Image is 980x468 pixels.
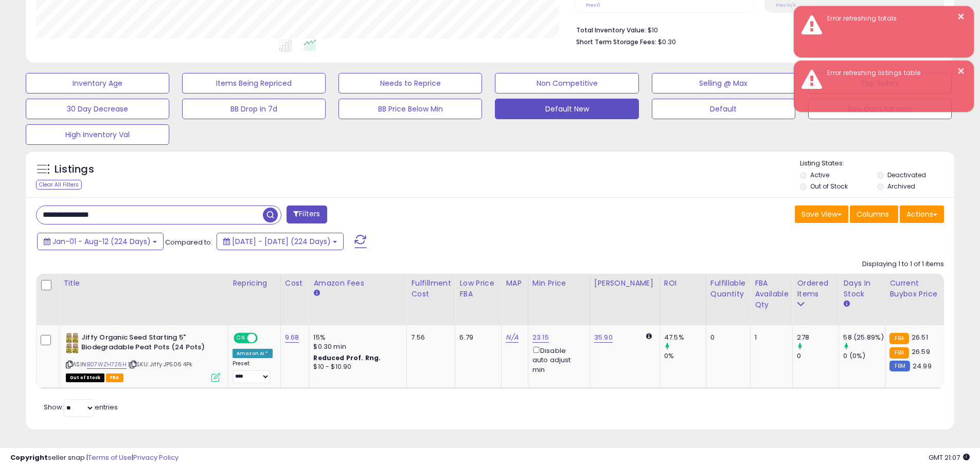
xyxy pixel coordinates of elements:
button: Actions [900,205,944,223]
div: Clear All Filters [36,180,82,190]
div: Preset: [233,360,273,383]
span: | SKU: Jiffy JP506 4Pk [128,360,193,368]
div: Fulfillable Quantity [710,278,746,299]
small: FBA [889,347,908,359]
button: BB Drop in 7d [182,99,326,119]
div: ASIN: [66,333,220,381]
span: 2025-08-13 21:07 GMT [929,453,970,462]
button: Needs to Reprice [338,73,482,93]
span: Columns [857,209,889,219]
button: Selling @ Max [652,73,795,93]
label: Out of Stock [810,182,848,191]
div: Disable auto adjust min [532,345,582,375]
button: BB Price Below Min [338,99,482,119]
small: FBM [889,361,910,371]
button: Default New [495,99,638,119]
div: MAP [506,278,523,289]
small: Amazon Fees. [313,289,319,298]
div: Error refreshing totals [819,14,966,24]
div: Amazon Fees [313,278,402,289]
small: Days In Stock. [843,299,849,309]
div: Amazon AI * [233,349,273,358]
span: Jan-01 - Aug-12 (224 Days) [52,236,151,247]
div: 0% [664,351,706,361]
a: 9.68 [285,332,299,343]
label: Active [810,171,829,179]
div: 0 (0%) [843,351,885,361]
button: Columns [850,205,898,223]
div: 278 [797,333,839,342]
span: Compared to: [165,237,212,247]
div: $0.30 min [313,342,399,351]
strong: Copyright [10,453,48,462]
a: Terms of Use [88,453,132,462]
div: Fulfillment Cost [411,278,451,299]
button: × [957,10,965,23]
div: Min Price [532,278,585,289]
span: ON [235,334,247,343]
span: 26.51 [912,332,928,342]
button: Default [652,99,795,119]
label: Deactivated [887,171,926,179]
div: Displaying 1 to 1 of 1 items [862,259,944,269]
div: 0 [797,351,839,361]
div: 1 [755,333,785,342]
span: Show: entries [44,402,118,412]
div: Current Buybox Price [889,278,942,299]
button: Non Competitive [495,73,638,93]
button: × [957,65,965,78]
p: Listing States: [800,159,954,169]
div: FBA Available Qty [755,278,788,310]
div: Error refreshing listings table [819,68,966,78]
span: 26.59 [912,347,930,357]
a: N/A [506,332,518,343]
span: FBA [106,373,123,382]
span: All listings that are currently out of stock and unavailable for purchase on Amazon [66,373,104,382]
button: Inventory Age [26,73,169,93]
h5: Listings [55,162,94,177]
div: [PERSON_NAME] [594,278,655,289]
div: 15% [313,333,399,342]
a: 35.90 [594,332,613,343]
div: 6.79 [459,333,493,342]
div: Low Price FBA [459,278,497,299]
button: Jan-01 - Aug-12 (224 Days) [37,233,164,250]
button: Save View [795,205,848,223]
button: High Inventory Val [26,124,169,145]
img: 51VvAWyx9YL._SL40_.jpg [66,333,79,353]
a: 23.15 [532,332,549,343]
div: Ordered Items [797,278,834,299]
div: 58 (25.89%) [843,333,885,342]
div: Repricing [233,278,276,289]
small: FBA [889,333,908,344]
label: Archived [887,182,915,191]
div: 7.56 [411,333,447,342]
div: seller snap | | [10,453,179,463]
a: Privacy Policy [133,453,179,462]
b: Jiffy Organic Seed Starting 5" Biodegradable Peat Pots (24 Pots) [81,333,206,354]
a: B07WZH726H [87,360,127,369]
div: 0 [710,333,742,342]
div: 47.5% [664,333,706,342]
button: 30 Day Decrease [26,99,169,119]
span: [DATE] - [DATE] (224 Days) [232,236,331,247]
b: Reduced Prof. Rng. [313,353,381,362]
span: OFF [256,334,273,343]
button: [DATE] - [DATE] (224 Days) [217,233,344,250]
button: Filters [287,205,327,223]
div: Cost [285,278,305,289]
div: ROI [664,278,702,289]
div: Days In Stock [843,278,881,299]
button: Items Being Repriced [182,73,326,93]
span: 24.99 [913,361,932,371]
div: Title [63,278,224,289]
div: $10 - $10.90 [313,363,399,371]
